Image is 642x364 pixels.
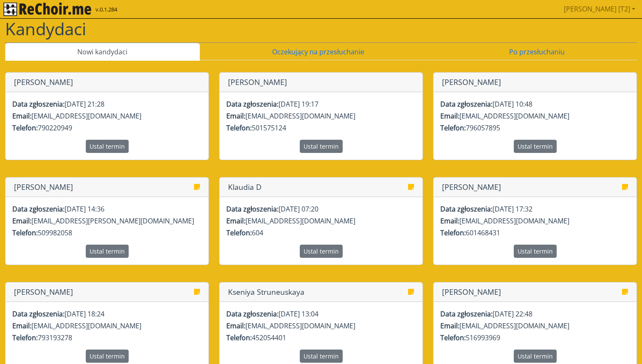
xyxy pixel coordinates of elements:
[226,321,245,330] strong: Email:
[440,321,630,331] p: [EMAIL_ADDRESS][DOMAIN_NAME]
[440,204,630,214] p: [DATE] 17:32
[514,140,557,153] button: Ustal termin
[194,288,200,295] svg: Notatki: Mail wysłany. Brak odzewu.
[440,309,493,319] strong: Data zgłoszenia:
[408,288,414,295] svg: Notatki: Przesłuchanie u Ani WT. Zbyt małe doświadczenie ze śpiewem, Ania poleciła inny chór.
[226,204,279,214] strong: Data zgłoszenia:
[12,123,38,133] strong: Telefon:
[14,288,73,296] h5: [PERSON_NAME]
[228,288,304,296] h5: Kseniya Struneuskaya
[5,17,86,40] span: Kandydaci
[86,245,129,258] button: Ustal termin
[5,43,200,61] a: Nowi kandydaci
[12,309,202,319] p: [DATE] 18:24
[440,99,493,109] strong: Data zgłoszenia:
[12,111,202,121] p: [EMAIL_ADDRESS][DOMAIN_NAME]
[440,216,630,226] p: [EMAIL_ADDRESS][DOMAIN_NAME]
[12,216,31,226] strong: Email:
[226,99,279,109] strong: Data zgłoszenia:
[440,228,630,238] p: 601468431
[12,99,202,109] p: [DATE] 21:28
[12,333,202,343] p: 793193278
[440,333,466,342] strong: Telefon:
[440,309,630,319] p: [DATE] 22:48
[226,309,416,319] p: [DATE] 13:04
[440,204,493,214] strong: Data zgłoszenia:
[228,183,262,192] h5: Klaudia D
[226,309,279,319] strong: Data zgłoszenia:
[12,204,65,214] strong: Data zgłoszenia:
[622,183,628,190] svg: Notatki: Rezygnacja z przesłuchania. Chciała zapisać się do innego chóru, let the Dow dow
[436,43,637,61] a: Po przesłuchaniu
[226,111,245,121] strong: Email:
[408,183,414,190] svg: Notatki: Mail wysłany. Brak odzewu.
[12,321,202,331] p: [EMAIL_ADDRESS][DOMAIN_NAME]
[226,99,416,109] p: [DATE] 19:17
[86,140,129,153] button: Ustal termin
[300,140,343,153] button: Ustal termin
[226,228,416,238] p: 604
[12,228,38,237] strong: Telefon:
[300,350,343,363] button: Ustal termin
[440,99,630,109] p: [DATE] 10:48
[514,245,557,258] button: Ustal termin
[228,78,287,87] h5: [PERSON_NAME]
[12,111,31,121] strong: Email:
[12,99,65,109] strong: Data zgłoszenia:
[440,321,459,330] strong: Email:
[440,228,466,237] strong: Telefon:
[226,216,245,226] strong: Email:
[12,216,202,226] p: [EMAIL_ADDRESS][PERSON_NAME][DOMAIN_NAME]
[86,350,129,363] button: Ustal termin
[226,333,416,343] p: 452054401
[12,123,202,133] p: 790220949
[226,111,416,121] p: [EMAIL_ADDRESS][DOMAIN_NAME]
[12,204,202,214] p: [DATE] 14:36
[560,0,639,17] a: [PERSON_NAME] [T2]
[226,216,416,226] p: [EMAIL_ADDRESS][DOMAIN_NAME]
[440,111,459,121] strong: Email:
[14,78,73,87] h5: [PERSON_NAME]
[226,321,416,331] p: [EMAIL_ADDRESS][DOMAIN_NAME]
[442,78,501,87] h5: [PERSON_NAME]
[12,228,202,238] p: 509982058
[226,204,416,214] p: [DATE] 07:20
[440,123,466,133] strong: Telefon:
[194,183,200,190] svg: Notatki: Mail wysłany. Brak odzewu.
[12,333,38,342] strong: Telefon:
[442,288,501,296] h5: [PERSON_NAME]
[440,123,630,133] p: 796057895
[440,333,630,343] p: 516993969
[514,350,557,363] button: Ustal termin
[440,111,630,121] p: [EMAIL_ADDRESS][DOMAIN_NAME]
[200,43,437,61] a: Oczekujący na przesłuchanie
[96,6,117,14] span: v.0.1.284
[622,288,628,295] svg: Notatki: Nieaktualne; zmiana planów i rezygnacja z przesłuchania do chóru
[226,228,252,237] strong: Telefon:
[440,216,459,226] strong: Email:
[3,3,91,16] img: rekłajer mi
[226,123,416,133] p: 501575124
[14,183,73,192] h5: [PERSON_NAME]
[442,183,501,192] h5: [PERSON_NAME]
[12,309,65,319] strong: Data zgłoszenia:
[226,333,252,342] strong: Telefon:
[12,321,31,330] strong: Email:
[300,245,343,258] button: Ustal termin
[226,123,252,133] strong: Telefon:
